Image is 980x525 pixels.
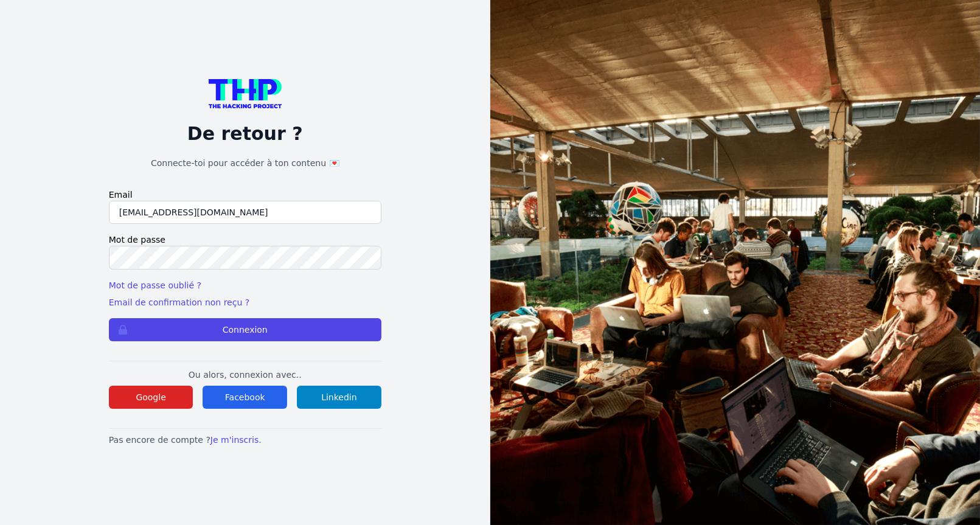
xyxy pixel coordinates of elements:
[109,297,249,307] a: Email de confirmation non reçu ?
[203,386,287,409] button: Facebook
[109,123,381,145] p: De retour ?
[109,189,381,201] label: Email
[109,369,381,381] p: Ou alors, connexion avec..
[297,386,381,409] button: Linkedin
[109,234,381,246] label: Mot de passe
[109,201,381,224] input: Email
[109,157,381,169] h1: Connecte-toi pour accéder à ton contenu 💌
[109,386,193,409] button: Google
[109,280,201,290] a: Mot de passe oublié ?
[109,434,381,446] p: Pas encore de compte ?
[210,435,262,445] a: Je m'inscris.
[209,79,282,108] img: logo
[109,318,381,341] button: Connexion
